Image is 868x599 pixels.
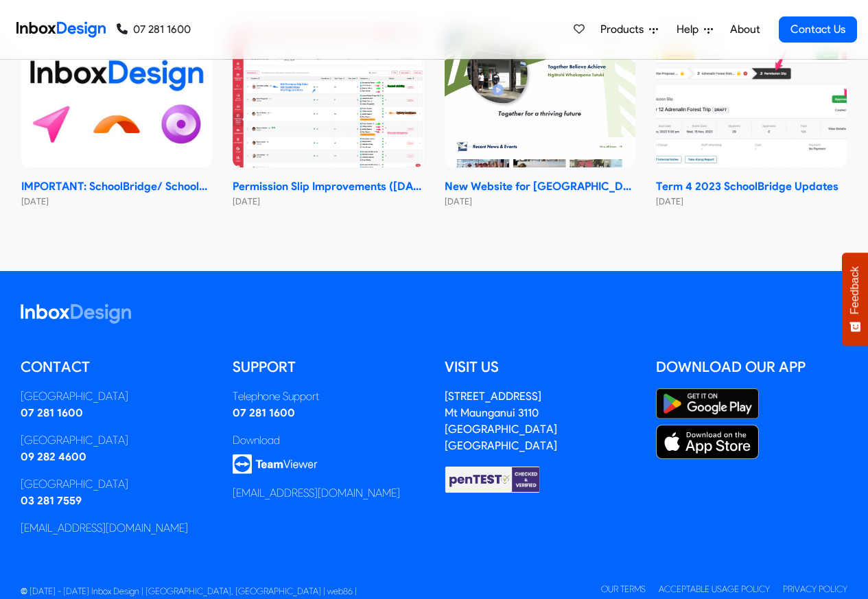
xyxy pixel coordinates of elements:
img: Permission Slip Improvements (June 2024) [233,25,423,168]
a: Permission Slip Improvements (June 2024) Permission Slip Improvements ([DATE]) [DATE] [233,25,423,209]
strong: Term 4 2023 SchoolBridge Updates [656,178,847,195]
address: [STREET_ADDRESS] Mt Maunganui 3110 [GEOGRAPHIC_DATA] [GEOGRAPHIC_DATA] [445,390,557,452]
img: Apple App Store [656,425,759,459]
a: Products [595,16,664,43]
div: [GEOGRAPHIC_DATA] [21,476,212,493]
small: [DATE] [21,195,212,208]
a: Our Terms [601,584,646,594]
a: IMPORTANT: SchoolBridge/ SchoolPoint Data- Sharing Information- NEW 2024 IMPORTANT: SchoolBridge/... [21,25,212,209]
img: Term 4 2023 SchoolBridge Updates [656,25,847,168]
h5: Contact [21,357,212,377]
small: [DATE] [656,195,847,208]
a: Privacy Policy [783,584,847,594]
small: [DATE] [445,195,635,208]
a: Help [671,16,718,43]
a: Acceptable Usage Policy [659,584,770,594]
a: [STREET_ADDRESS]Mt Maunganui 3110[GEOGRAPHIC_DATA][GEOGRAPHIC_DATA] [445,390,557,452]
img: Checked & Verified by penTEST [445,465,541,494]
a: [EMAIL_ADDRESS][DOMAIN_NAME] [21,521,188,535]
h5: Visit us [445,357,636,377]
a: 07 281 1600 [21,406,83,419]
div: [GEOGRAPHIC_DATA] [21,432,212,449]
strong: New Website for [GEOGRAPHIC_DATA] [445,178,635,195]
a: [EMAIL_ADDRESS][DOMAIN_NAME] [233,486,400,500]
small: [DATE] [233,195,423,208]
a: Contact Us [779,16,857,43]
strong: IMPORTANT: SchoolBridge/ SchoolPoint Data- Sharing Information- NEW 2024 [21,178,212,195]
img: logo_inboxdesign_white.svg [21,304,131,324]
span: Help [677,21,704,38]
a: 09 282 4600 [21,450,86,463]
h5: Download our App [656,357,847,377]
img: logo_teamviewer.svg [233,454,318,474]
a: 07 281 1600 [117,21,191,38]
img: Google Play Store [656,388,759,419]
a: Checked & Verified by penTEST [445,472,541,485]
img: New Website for Whangaparāoa College [445,25,635,168]
a: About [726,16,764,43]
button: Feedback - Show survey [842,252,868,346]
a: 03 281 7559 [21,494,82,507]
span: Products [600,21,649,38]
strong: Permission Slip Improvements ([DATE]) [233,178,423,195]
div: [GEOGRAPHIC_DATA] [21,388,212,405]
div: Telephone Support [233,388,424,405]
a: 07 281 1600 [233,406,295,419]
img: IMPORTANT: SchoolBridge/ SchoolPoint Data- Sharing Information- NEW 2024 [21,25,212,168]
a: New Website for Whangaparāoa College New Website for [GEOGRAPHIC_DATA] [DATE] [445,25,635,209]
div: Download [233,432,424,449]
h5: Support [233,357,424,377]
a: Term 4 2023 SchoolBridge Updates Term 4 2023 SchoolBridge Updates [DATE] [656,25,847,209]
span: Feedback [849,266,861,314]
span: © [DATE] - [DATE] Inbox Design | [GEOGRAPHIC_DATA], [GEOGRAPHIC_DATA] | web86 | [21,586,357,596]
